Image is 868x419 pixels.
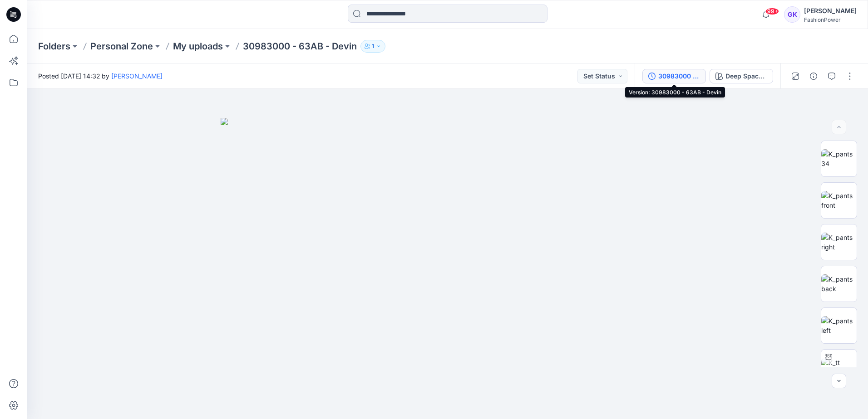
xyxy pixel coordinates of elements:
img: K_pants front [821,191,857,210]
div: [PERSON_NAME] [804,5,857,16]
a: [PERSON_NAME] [111,72,163,80]
a: My uploads [173,40,223,53]
button: 1 [360,40,385,53]
img: K_pants right [821,233,857,252]
button: Deep Space Blue (as swatch) + Blue Dune (as swatch) [710,69,773,83]
a: Folders [38,40,70,53]
button: 30983000 - 63AB - Devin [642,69,706,83]
img: K_pants 34 [821,149,857,168]
img: eyJhbGciOiJIUzI1NiIsImtpZCI6IjAiLCJzbHQiOiJzZXMiLCJ0eXAiOiJKV1QifQ.eyJkYXRhIjp7InR5cGUiOiJzdG9yYW... [221,118,675,419]
span: Posted [DATE] 14:32 by [38,71,163,81]
div: 30983000 - 63AB - Devin [658,71,700,81]
img: K_pants back [821,274,857,293]
img: K_pants left [821,316,857,335]
img: K_tt pants [821,358,857,377]
div: Deep Space Blue (as swatch) + Blue Dune (as swatch) [725,71,767,81]
div: FashionPower [804,16,857,23]
div: GK [784,6,800,23]
button: Details [806,69,821,83]
p: 1 [372,41,374,51]
a: Personal Zone [90,40,153,53]
p: 30983000 - 63AB - Devin [243,40,357,53]
span: 99+ [765,8,779,15]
